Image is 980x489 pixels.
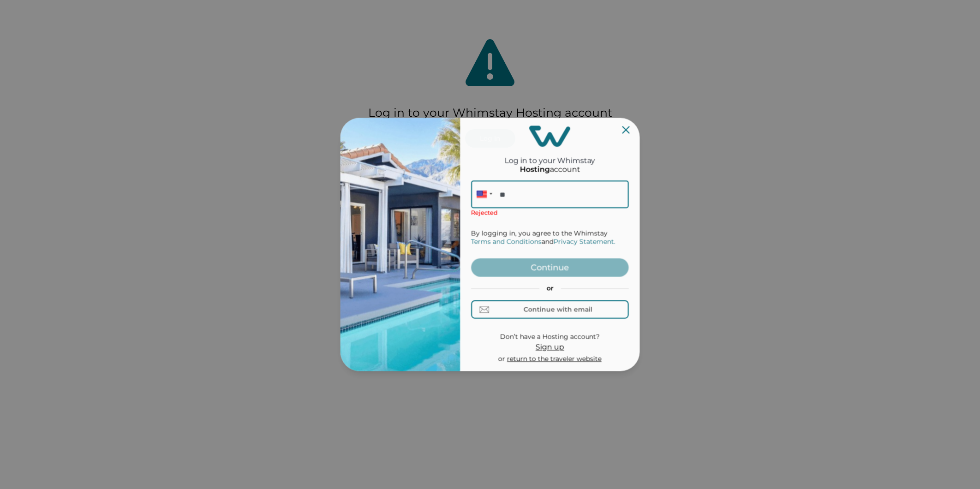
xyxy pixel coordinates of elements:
[471,181,495,209] div: United States: + 1
[471,258,628,277] button: Continue
[498,354,602,363] p: or
[498,333,602,341] p: Don’t have a Hosting account?
[471,300,628,319] button: Continue with email
[523,306,592,313] div: Continue with email
[507,354,602,363] a: return to the traveler website
[504,147,595,165] h2: Log in to your Whimstay
[471,229,628,247] p: By logging in, you agree to the Whimstay and
[529,125,571,147] img: login-logo
[471,238,542,246] a: Terms and Conditions
[341,118,460,371] img: auth-banner
[622,126,629,133] button: Close
[471,284,628,293] p: or
[554,238,615,246] a: Privacy Statement.
[520,165,580,173] p: account
[520,165,550,173] p: Hosting
[536,342,564,351] span: Sign up
[471,208,628,217] p: Rejected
